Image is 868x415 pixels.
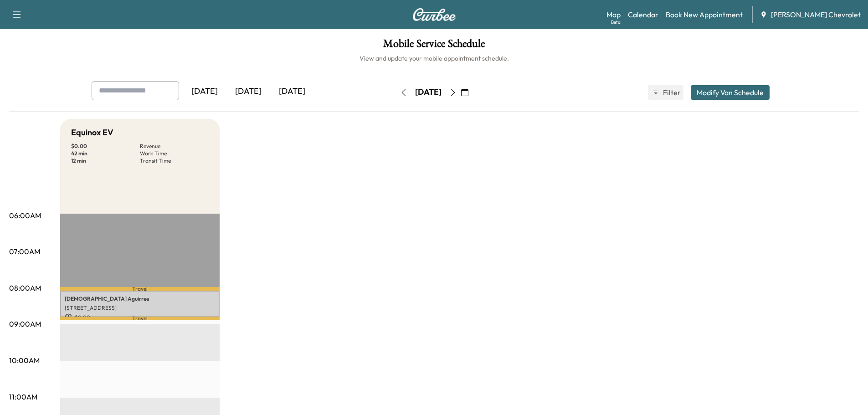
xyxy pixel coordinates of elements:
[628,9,658,20] a: Calendar
[270,81,314,102] div: [DATE]
[9,246,40,257] p: 07:00AM
[9,54,859,63] h6: View and update your mobile appointment schedule.
[9,38,859,54] h1: Mobile Service Schedule
[60,287,220,291] p: Travel
[611,19,621,26] div: Beta
[60,317,220,320] p: Travel
[9,391,37,402] p: 11:00AM
[606,9,621,20] a: MapBeta
[9,355,40,366] p: 10:00AM
[65,295,215,302] p: [DEMOGRAPHIC_DATA] Aguirree
[71,150,140,157] p: 42 min
[140,157,209,164] p: Transit Time
[183,81,226,102] div: [DATE]
[9,318,41,329] p: 09:00AM
[666,9,743,20] a: Book New Appointment
[140,150,209,157] p: Work Time
[9,282,41,293] p: 08:00AM
[771,9,861,20] span: [PERSON_NAME] Chevrolet
[71,126,113,139] h5: Equinox EV
[663,87,679,98] span: Filter
[226,81,270,102] div: [DATE]
[9,210,41,221] p: 06:00AM
[648,85,683,100] button: Filter
[691,85,770,100] button: Modify Van Schedule
[65,304,215,312] p: [STREET_ADDRESS]
[65,313,215,322] p: $ 0.00
[140,143,209,150] p: Revenue
[412,8,456,21] img: Curbee Logo
[71,157,140,164] p: 12 min
[71,143,140,150] p: $ 0.00
[415,87,442,98] div: [DATE]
